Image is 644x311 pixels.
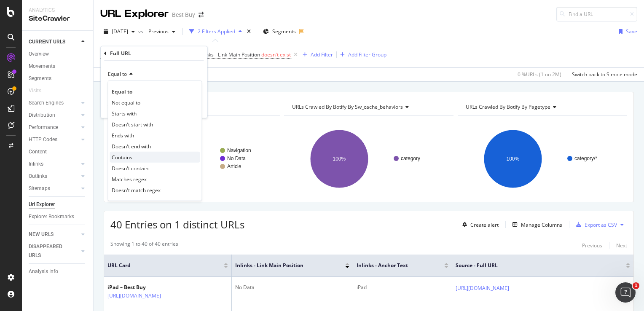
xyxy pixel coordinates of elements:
div: Showing 1 to 40 of 40 entries [110,240,178,250]
a: Analysis Info [29,267,87,276]
span: 1 [633,282,639,289]
button: Switch back to Simple mode [569,68,637,81]
span: Not equal to [112,99,140,106]
a: DISAPPEARED URLS [29,242,79,260]
a: Explorer Bookmarks [29,212,87,221]
span: Previous [145,28,169,35]
span: Inlinks - Link Main Position [235,262,333,269]
a: CURRENT URLS [29,38,79,46]
span: Starts with [112,110,137,117]
svg: A chart. [458,122,625,196]
span: Inlinks - Anchor Text [357,262,432,269]
div: Sitemaps [29,184,50,193]
button: Manage Columns [509,220,562,230]
a: Visits [29,86,50,95]
span: Segments [272,28,296,35]
a: Distribution [29,111,79,120]
div: Explorer Bookmarks [29,212,74,221]
div: CURRENT URLS [29,38,65,46]
div: times [245,27,252,36]
span: Doesn't match regex [112,186,161,193]
div: iPad [357,284,448,291]
span: doesn't exist [261,51,291,58]
span: Matches regex [112,175,147,182]
button: Cancel [104,103,131,111]
div: Search Engines [29,99,64,107]
span: Equal to [112,88,132,95]
div: Create alert [470,221,499,228]
button: 2 Filters Applied [186,25,245,38]
text: Navigation [227,147,251,153]
h4: URLs Crawled By Botify By pagetype [464,100,620,114]
button: Create alert [459,218,499,231]
text: 100% [333,156,346,162]
div: Distribution [29,111,55,120]
a: HTTP Codes [29,135,79,144]
span: URLs Crawled By Botify By pagetype [466,103,550,110]
span: URLs Crawled By Botify By sw_cache_behaviors [292,103,403,110]
button: Next [616,240,627,250]
div: No Data [235,284,349,291]
div: Url Explorer [29,200,55,209]
div: Inlinks [29,160,43,169]
a: Segments [29,74,87,83]
button: Previous [582,240,602,250]
a: Url Explorer [29,200,87,209]
div: Add Filter [311,51,333,58]
a: [URL][DOMAIN_NAME] [107,292,161,300]
div: 0 % URLs ( 1 on 2M ) [518,71,561,78]
text: Article [227,164,241,169]
span: Doesn't start with [112,121,153,128]
span: Inlinks - Link Main Position [199,51,260,58]
span: Doesn't contain [112,164,148,172]
button: Export as CSV [573,218,617,231]
a: Outlinks [29,172,79,181]
a: Overview [29,50,87,59]
div: Best Buy [172,11,195,19]
span: Contains [112,153,132,161]
div: Performance [29,123,58,132]
text: No Data [227,155,246,161]
div: Content [29,147,47,156]
span: 2025 Jul. 29th [112,28,128,35]
span: Equal to [108,70,127,78]
button: Save [615,25,637,38]
text: category/* [574,155,597,161]
span: 40 Entries on 1 distinct URLs [110,217,244,231]
text: category [401,155,420,161]
div: Segments [29,74,51,83]
iframe: Intercom live chat [615,282,636,303]
div: Outlinks [29,172,47,181]
button: Previous [145,25,179,38]
button: Add Filter [299,50,333,60]
div: Add Filter Group [348,51,386,58]
div: Full URL [110,50,131,57]
a: NEW URLS [29,230,79,239]
div: HTTP Codes [29,135,57,144]
span: URL Card [107,262,222,269]
button: [DATE] [100,25,138,38]
div: Export as CSV [585,221,617,228]
text: 100% [506,156,519,162]
input: Find a URL [556,7,637,21]
div: iPad – Best Buy [107,284,198,291]
div: Visits [29,86,41,95]
span: vs [138,28,145,35]
a: Content [29,147,87,156]
div: Overview [29,50,49,59]
h4: URLs Crawled By Botify By sw_cache_behaviors [290,100,446,114]
a: [URL][DOMAIN_NAME] [456,284,509,292]
svg: A chart. [284,122,451,196]
div: NEW URLS [29,230,54,239]
a: Sitemaps [29,184,79,193]
span: Doesn't end with [112,142,151,150]
div: Manage Columns [521,221,562,228]
div: Previous [582,242,602,249]
div: URL Explorer [100,7,169,21]
div: DISAPPEARED URLS [29,242,71,260]
div: Switch back to Simple mode [572,71,637,78]
a: Search Engines [29,99,79,107]
a: Movements [29,62,87,71]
